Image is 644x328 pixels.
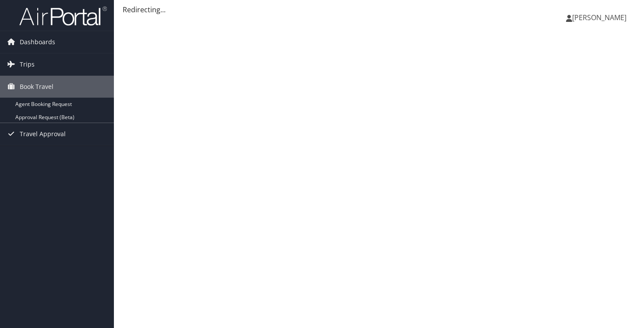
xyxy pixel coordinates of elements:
span: Travel Approval [20,123,66,145]
span: Trips [20,53,35,75]
span: Dashboards [20,31,55,53]
img: airportal-logo.png [19,6,107,26]
span: Book Travel [20,76,53,98]
div: Redirecting... [123,4,635,15]
span: [PERSON_NAME] [572,13,626,22]
a: [PERSON_NAME] [566,4,635,31]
